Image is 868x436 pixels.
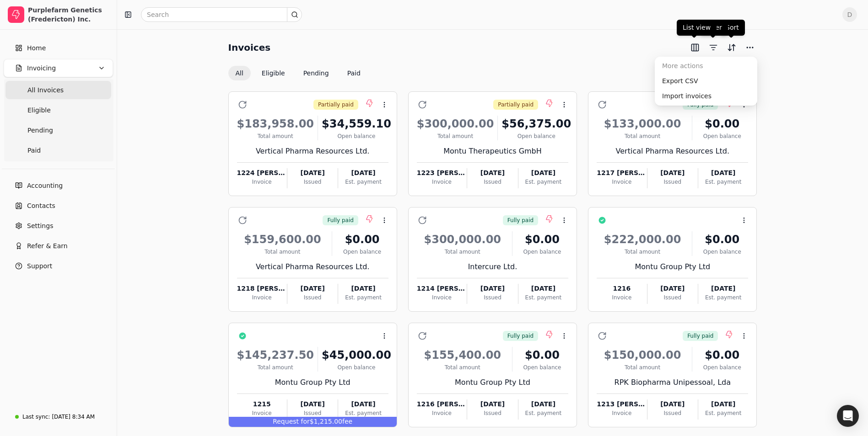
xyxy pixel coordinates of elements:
[516,347,568,363] div: $0.00
[647,409,698,417] div: Issued
[597,377,748,388] div: RPK Biopharma Unipessoal, Lda
[322,116,391,132] div: $34,559.10
[340,66,368,80] button: Paid
[417,248,508,256] div: Total amount
[597,399,647,409] div: 1213 [PERSON_NAME]
[4,39,113,57] a: Home
[467,293,518,302] div: Issued
[237,399,287,409] div: 1215
[647,293,698,302] div: Issued
[417,146,568,157] div: Montu Therapeutics GmbH
[322,347,391,363] div: $45,000.00
[254,66,292,80] button: Eligible
[417,399,467,409] div: 1216 [PERSON_NAME]
[647,399,698,409] div: [DATE]
[597,146,748,157] div: Vertical Pharma Resources Ltd.
[501,132,571,140] div: Open balance
[237,261,388,272] div: Vertical Pharma Resources Ltd.
[698,178,748,186] div: Est. payment
[516,248,568,256] div: Open balance
[417,347,508,363] div: $155,400.00
[237,116,314,132] div: $183,958.00
[698,284,748,293] div: [DATE]
[287,293,338,302] div: Issued
[842,7,857,22] button: D
[322,363,391,372] div: Open balance
[507,216,534,224] span: Fully paid
[237,168,287,178] div: 1224 [PERSON_NAME]
[318,101,354,109] span: Partially paid
[327,216,353,224] span: Fully paid
[5,81,111,99] a: All Invoices
[338,293,388,302] div: Est. payment
[657,58,755,74] div: More actions
[27,146,41,155] span: Paid
[417,231,508,248] div: $300,000.00
[597,168,647,178] div: 1217 [PERSON_NAME]
[597,293,647,302] div: Invoice
[4,59,113,77] button: Invoicing
[698,293,748,302] div: Est. payment
[597,116,688,132] div: $133,000.00
[4,237,113,255] button: Refer & Earn
[296,66,336,80] button: Pending
[237,284,287,293] div: 1218 [PERSON_NAME]
[498,101,534,109] span: Partially paid
[417,178,467,186] div: Invoice
[657,74,755,89] div: Export CSV
[287,284,338,293] div: [DATE]
[27,85,64,95] span: All Invoices
[273,418,310,425] span: Request for
[338,168,388,178] div: [DATE]
[27,221,53,231] span: Settings
[237,363,314,372] div: Total amount
[4,257,113,275] button: Support
[724,40,739,55] button: Sort
[417,284,467,293] div: 1214 [PERSON_NAME]
[27,64,56,73] span: Invoicing
[677,20,717,36] div: List view
[647,284,698,293] div: [DATE]
[417,132,494,140] div: Total amount
[647,178,698,186] div: Issued
[237,347,314,363] div: $145,237.50
[322,132,391,140] div: Open balance
[696,231,748,248] div: $0.00
[27,201,55,211] span: Contacts
[501,116,571,132] div: $56,375.00
[518,409,568,417] div: Est. payment
[467,284,518,293] div: [DATE]
[22,413,50,421] div: Last sync:
[237,231,329,248] div: $159,600.00
[687,332,713,340] span: Fully paid
[417,409,467,417] div: Invoice
[237,409,287,417] div: Invoice
[657,89,755,104] div: Import invoices
[237,178,287,186] div: Invoice
[597,248,688,256] div: Total amount
[696,132,748,140] div: Open balance
[700,20,728,36] div: Filter
[237,377,388,388] div: Montu Group Pty Ltd
[4,409,113,425] a: Last sync:[DATE] 8:34 AM
[417,261,568,272] div: Intercure Ltd.
[696,363,748,372] div: Open balance
[287,399,338,409] div: [DATE]
[27,181,63,191] span: Accounting
[141,7,302,22] input: Search
[597,132,688,140] div: Total amount
[696,248,748,256] div: Open balance
[837,405,859,427] div: Open Intercom Messenger
[696,116,748,132] div: $0.00
[698,409,748,417] div: Est. payment
[336,248,388,256] div: Open balance
[720,20,745,36] div: Sort
[518,293,568,302] div: Est. payment
[228,66,251,80] button: All
[518,399,568,409] div: [DATE]
[467,178,518,186] div: Issued
[698,168,748,178] div: [DATE]
[287,178,338,186] div: Issued
[518,284,568,293] div: [DATE]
